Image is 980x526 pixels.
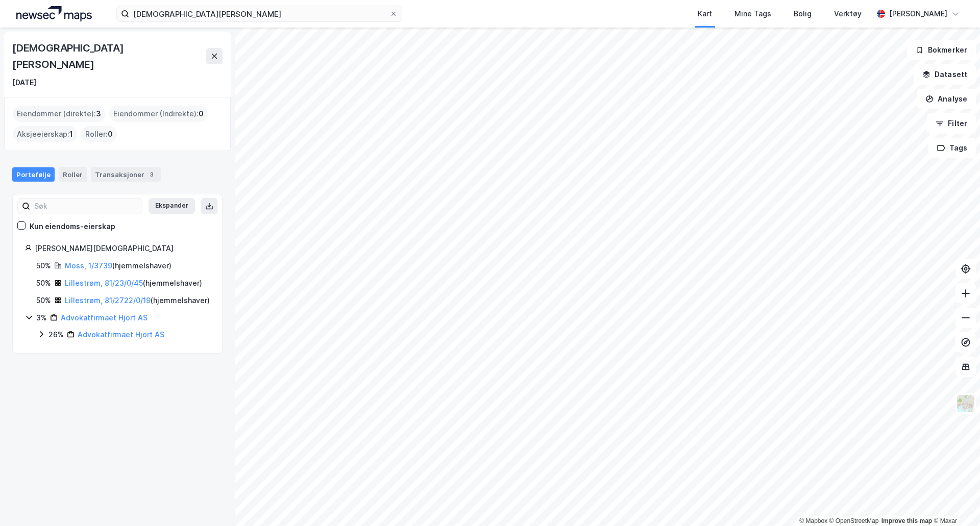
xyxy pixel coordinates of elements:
[59,167,87,182] div: Roller
[12,77,36,89] div: [DATE]
[927,113,976,134] button: Filter
[65,260,171,272] div: ( hjemmelshaver )
[96,108,101,120] span: 3
[65,294,210,307] div: ( hjemmelshaver )
[91,167,161,182] div: Transaksjoner
[48,329,64,341] div: 26%
[914,64,976,85] button: Datasett
[36,312,47,324] div: 3%
[929,477,980,526] div: Kontrollprogram for chat
[36,277,51,289] div: 50%
[907,40,976,60] button: Bokmerker
[69,128,73,140] span: 1
[36,260,51,272] div: 50%
[12,40,206,72] div: [DEMOGRAPHIC_DATA][PERSON_NAME]
[109,106,208,122] div: Eiendommer (Indirekte) :
[199,108,204,120] span: 0
[65,279,143,287] a: Lillestrøm, 81/23/0/45
[149,198,195,214] button: Ekspander
[36,294,51,307] div: 50%
[129,6,389,21] input: Søk på adresse, matrikkel, gårdeiere, leietakere eller personer
[956,394,975,413] img: Z
[30,220,115,233] div: Kun eiendoms-eierskap
[146,169,157,180] div: 3
[794,8,812,20] div: Bolig
[16,6,92,21] img: logo.a4113a55bc3d86da70a041830d287a7e.svg
[12,167,55,182] div: Portefølje
[929,477,980,526] iframe: Chat Widget
[799,517,827,524] a: Mapbox
[35,242,210,255] div: [PERSON_NAME][DEMOGRAPHIC_DATA]
[734,8,771,20] div: Mine Tags
[65,277,202,289] div: ( hjemmelshaver )
[13,126,77,142] div: Aksjeeierskap :
[834,8,862,20] div: Verktøy
[13,106,105,122] div: Eiendommer (direkte) :
[889,8,947,20] div: [PERSON_NAME]
[829,517,879,524] a: OpenStreetMap
[698,8,712,20] div: Kart
[917,89,976,109] button: Analyse
[65,296,151,305] a: Lillestrøm, 81/2722/0/19
[928,138,976,158] button: Tags
[81,126,117,142] div: Roller :
[78,330,164,339] a: Advokatfirmaet Hjort AS
[30,198,142,214] input: Søk
[108,128,113,140] span: 0
[881,517,932,524] a: Improve this map
[61,313,148,322] a: Advokatfirmaet Hjort AS
[65,261,112,270] a: Moss, 1/3739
